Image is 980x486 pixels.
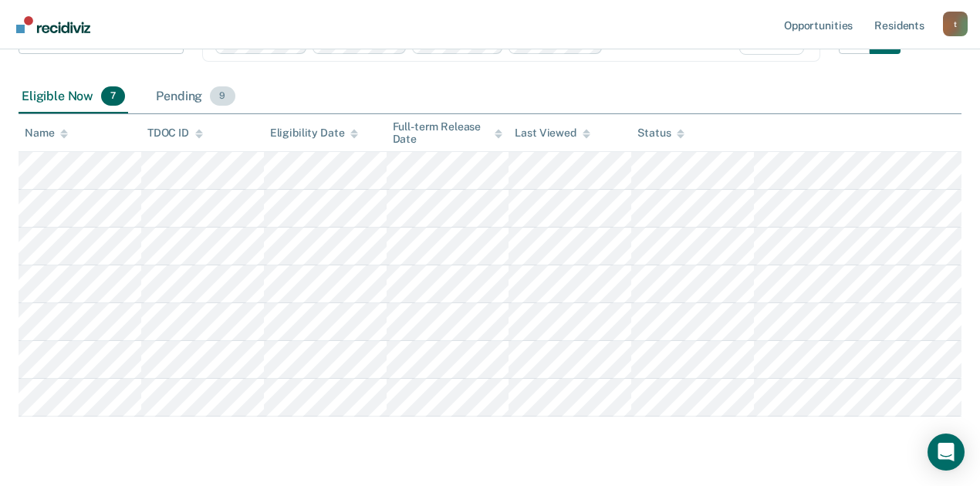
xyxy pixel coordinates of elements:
div: Eligible Now7 [19,80,128,114]
button: Profile dropdown button [943,12,968,36]
div: t [943,12,968,36]
div: Pending9 [153,80,238,114]
div: Open Intercom Messenger [928,434,965,471]
img: Recidiviz [16,16,90,33]
div: Full-term Release Date [393,120,503,147]
div: Status [637,127,684,140]
div: Last Viewed [515,127,590,140]
div: TDOC ID [147,127,203,140]
div: Name [25,127,68,140]
span: 7 [101,86,125,106]
div: Eligibility Date [270,127,359,140]
span: 9 [210,86,235,106]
